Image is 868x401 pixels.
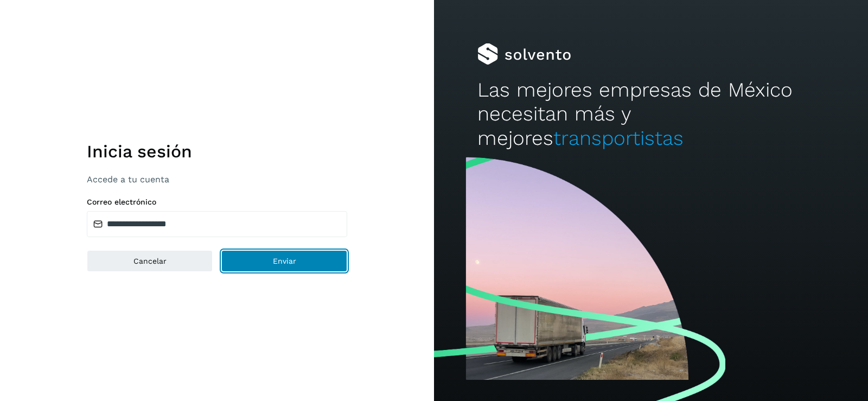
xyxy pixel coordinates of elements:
[87,174,347,184] p: Accede a tu cuenta
[553,126,684,150] span: transportistas
[87,141,347,162] h1: Inicia sesión
[221,250,347,272] button: Enviar
[87,250,213,272] button: Cancelar
[477,78,825,150] h2: Las mejores empresas de México necesitan más y mejores
[133,257,167,265] span: Cancelar
[87,198,347,207] label: Correo electrónico
[273,257,296,265] span: Enviar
